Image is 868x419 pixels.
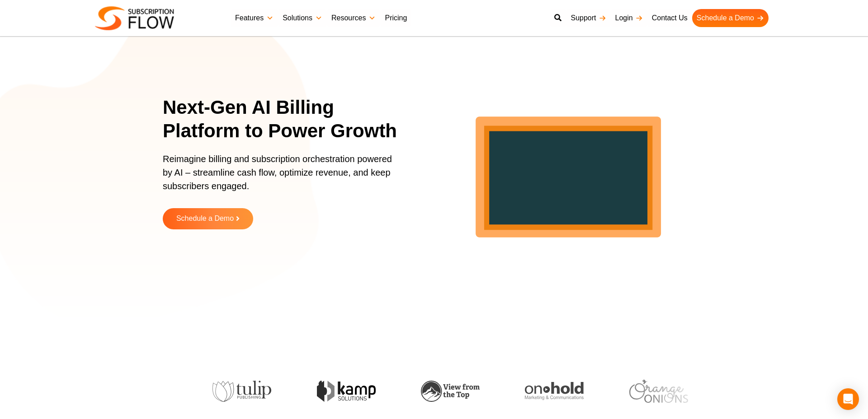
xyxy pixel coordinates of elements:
[380,9,411,27] a: Pricing
[503,382,562,400] img: onhold-marketing
[647,9,692,27] a: Contact Us
[327,9,380,27] a: Resources
[295,381,354,402] img: kamp-solution
[837,388,859,410] div: Open Intercom Messenger
[231,9,278,27] a: Features
[607,380,666,403] img: orange-onions
[163,96,409,143] h1: Next-Gen AI Billing Platform to Power Growth
[566,9,610,27] a: Support
[611,9,647,27] a: Login
[399,381,458,402] img: view-from-the-top
[692,9,769,27] a: Schedule a Demo
[163,208,253,229] a: Schedule a Demo
[176,215,234,223] span: Schedule a Demo
[163,152,398,202] p: Reimagine billing and subscription orchestration powered by AI – streamline cash flow, optimize r...
[95,6,174,30] img: Subscriptionflow
[191,381,250,402] img: tulip-publishing
[278,9,327,27] a: Solutions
